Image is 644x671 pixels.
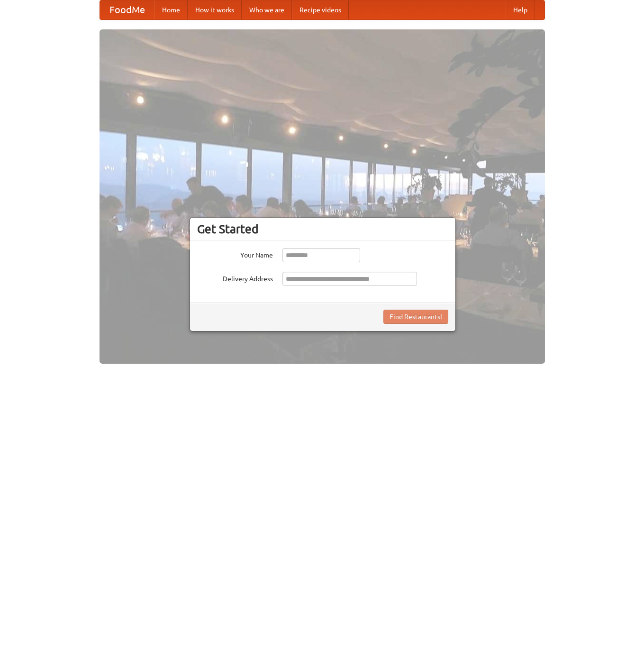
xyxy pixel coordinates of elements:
[100,0,154,19] a: FoodMe
[188,0,242,19] a: How it works
[197,248,273,260] label: Your Name
[506,0,535,19] a: Help
[292,0,349,19] a: Recipe videos
[197,272,273,284] label: Delivery Address
[197,222,448,236] h3: Get Started
[242,0,292,19] a: Who we are
[383,310,448,324] button: Find Restaurants!
[154,0,188,19] a: Home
